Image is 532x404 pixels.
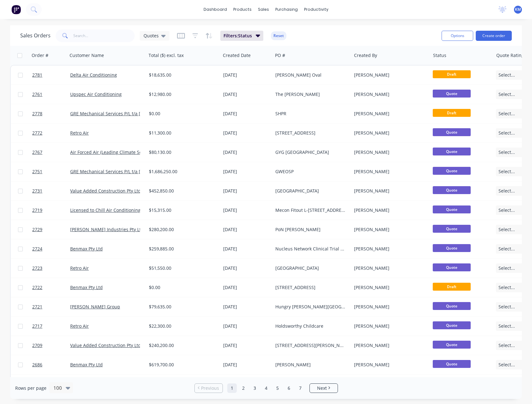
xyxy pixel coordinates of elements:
div: Status [433,52,446,59]
span: Quote [433,186,471,194]
a: 2709 [32,336,70,355]
div: Customer Name [70,52,104,59]
div: [DATE] [223,342,270,349]
div: [PERSON_NAME] [354,284,424,291]
div: purchasing [272,5,301,14]
a: Page 7 [296,383,305,393]
span: Quote [433,128,471,136]
div: [PERSON_NAME] [354,304,424,310]
div: $452,850.00 [149,188,215,194]
span: Rows per page [15,385,46,391]
a: Page 5 [273,383,282,393]
div: [PERSON_NAME] [354,110,424,117]
div: Total ($) excl. tax [149,52,184,59]
div: $11,300.00 [149,130,215,136]
div: $18,635.00 [149,72,215,78]
div: PoN [PERSON_NAME] [275,226,345,233]
div: Nucleus Network Clinical Trial Facility [275,246,345,252]
div: [PERSON_NAME] [354,342,424,349]
a: 2722 [32,278,70,297]
a: 2731 [32,181,70,200]
a: Retro Air [70,323,89,329]
a: Licensed to Chill Air Conditioning Australia Pty Ltd [70,207,176,213]
div: PO # [275,52,285,59]
span: Select... [498,149,515,155]
div: Quote Rating [496,52,524,59]
div: GYG [GEOGRAPHIC_DATA] [275,149,345,155]
span: 2729 [32,226,42,233]
span: Select... [498,188,515,194]
span: Select... [498,284,515,291]
div: [DATE] [223,246,270,252]
span: 2731 [32,188,42,194]
span: 2778 [32,110,42,117]
input: Search... [73,29,135,42]
a: Benmax Pty Ltd [70,284,103,290]
div: Order # [32,52,48,59]
a: 2729 [32,220,70,239]
a: Page 1 is your current page [227,383,237,393]
div: Created By [354,52,377,59]
div: Created Date [223,52,251,59]
a: 2724 [32,239,70,258]
div: [DATE] [223,207,270,213]
span: 2721 [32,304,42,310]
span: Quote [433,360,471,368]
a: 2717 [32,317,70,336]
div: Mecon Fitout L-[STREET_ADDRESS][PERSON_NAME] [275,207,345,213]
a: [PERSON_NAME] Group [70,304,120,310]
span: 2724 [32,246,42,252]
span: Select... [498,265,515,271]
div: [PERSON_NAME] [354,130,424,136]
div: [GEOGRAPHIC_DATA] [275,188,345,194]
span: Quote [433,225,471,233]
div: [DATE] [223,188,270,194]
span: Select... [498,246,515,252]
div: productivity [301,5,332,14]
div: [DATE] [223,91,270,98]
div: [DATE] [223,72,270,78]
span: Select... [498,362,515,368]
span: Quote [433,263,471,271]
a: Delta Air Conditioning [70,72,117,78]
div: [DATE] [223,304,270,310]
span: Select... [498,168,515,175]
a: Next page [310,385,338,391]
div: [STREET_ADDRESS] [275,130,345,136]
div: [PERSON_NAME] [354,168,424,175]
button: Options [442,31,473,41]
span: Quote [433,321,471,329]
a: dashboard [200,5,230,14]
div: [PERSON_NAME] [354,226,424,233]
div: The [PERSON_NAME] [275,91,345,98]
a: GRE Mechanical Services P/L t/a [PERSON_NAME] & [PERSON_NAME] [70,110,215,117]
div: [DATE] [223,226,270,233]
h1: Sales Orders [20,33,51,39]
a: Page 6 [284,383,294,393]
span: 2781 [32,72,42,78]
a: 2781 [32,66,70,85]
a: 2767 [32,143,70,162]
div: [PERSON_NAME] [354,72,424,78]
span: Select... [498,72,515,78]
div: $259,885.00 [149,246,215,252]
span: Quote [433,341,471,349]
a: GRE Mechanical Services P/L t/a [PERSON_NAME] & [PERSON_NAME] [70,168,215,174]
div: $12,980.00 [149,91,215,98]
span: Next [317,385,327,391]
span: Select... [498,226,515,233]
div: $1,686,250.00 [149,168,215,175]
span: 2722 [32,284,42,291]
div: $22,300.00 [149,323,215,329]
a: 2761 [32,85,70,104]
a: 2751 [32,162,70,181]
div: $0.00 [149,110,215,117]
div: [PERSON_NAME] [354,362,424,368]
div: [DATE] [223,110,270,117]
div: [PERSON_NAME] [354,246,424,252]
div: Hungry [PERSON_NAME][GEOGRAPHIC_DATA] [275,304,345,310]
div: products [230,5,255,14]
div: [STREET_ADDRESS][PERSON_NAME] [275,342,345,349]
img: Factory [11,5,21,14]
a: Page 2 [239,383,248,393]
